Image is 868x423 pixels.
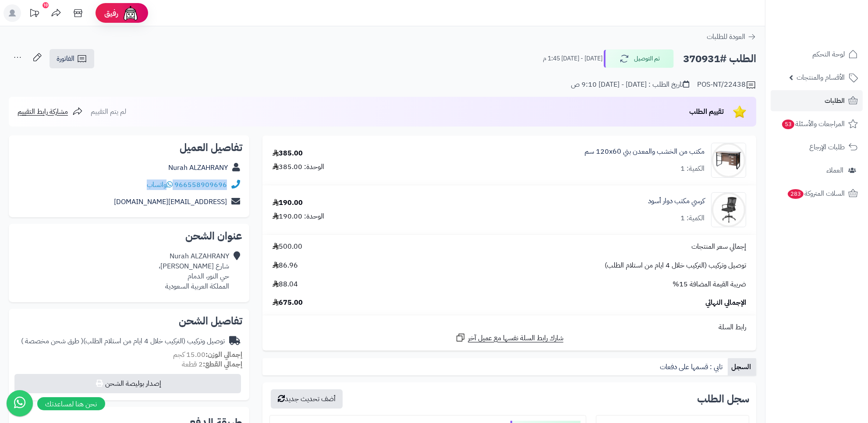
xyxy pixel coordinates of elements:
[787,187,845,200] span: السلات المتروكة
[771,113,863,134] a: المراجعات والأسئلة53
[691,242,746,252] span: إجمالي سعر المنتجات
[266,322,753,332] div: رابط السلة
[705,298,746,308] span: الإجمالي النهائي
[543,54,602,63] small: [DATE] - [DATE] 1:45 م
[122,4,139,22] img: ai-face.png
[571,80,689,90] div: تاريخ الطلب : [DATE] - [DATE] 9:10 ص
[16,231,242,241] h2: عنوان الشحن
[797,71,845,84] span: الأقسام والمنتجات
[808,18,860,36] img: logo-2.png
[114,197,227,207] a: [EMAIL_ADDRESS][DOMAIN_NAME]
[771,44,863,65] a: لوحة التحكم
[16,142,242,153] h2: تفاصيل العميل
[825,95,845,107] span: الطلبات
[273,198,303,208] div: 190.00
[104,8,118,18] span: رفيق
[23,4,45,24] a: تحديثات المنصة
[771,90,863,111] a: الطلبات
[712,143,746,178] img: 1716215394-110111010095-90x90.jpg
[273,298,303,308] span: 675.00
[656,358,728,376] a: تابي : قسمها على دفعات
[787,189,804,199] span: 283
[604,49,674,68] button: تم التوصيل
[43,2,49,8] div: 10
[273,261,298,271] span: 86.96
[205,349,242,360] strong: إجمالي الوزن:
[21,336,225,346] div: توصيل وتركيب (التركيب خلال 4 ايام من استلام الطلب)
[809,141,845,153] span: طلبات الإرجاع
[14,374,241,393] button: إصدار بوليصة الشحن
[273,242,302,252] span: 500.00
[273,148,303,159] div: 385.00
[771,137,863,158] a: طلبات الإرجاع
[91,106,126,117] span: لم يتم التقييم
[21,336,83,346] span: ( طرق شحن مخصصة )
[273,279,298,289] span: 88.04
[771,183,863,204] a: السلات المتروكة283
[697,80,756,90] div: POS-NT/22438
[50,49,94,68] a: الفاتورة
[203,359,242,370] strong: إجمالي القطع:
[781,118,845,130] span: المراجعات والأسئلة
[728,358,756,376] a: السجل
[707,32,756,42] a: العودة للطلبات
[18,106,83,117] a: مشاركة رابط التقييم
[159,251,229,291] div: Nurah ALZAHRANY شارع [PERSON_NAME]، حي النور، الدمام المملكة العربية السعودية
[147,180,173,190] a: واتساب
[57,53,74,64] span: الفاتورة
[455,332,563,343] a: شارك رابط السلة نفسها مع عميل آخر
[771,160,863,181] a: العملاء
[168,162,228,173] a: Nurah ALZAHRANY
[673,279,746,289] span: ضريبة القيمة المضافة 15%
[683,50,756,68] h2: الطلب #370931
[468,333,563,343] span: شارك رابط السلة نفسها مع عميل آخر
[826,164,843,176] span: العملاء
[782,120,794,130] span: 53
[585,147,705,157] a: مكتب من الخشب والمعدن بني 120x60 سم
[680,164,705,174] div: الكمية: 1
[689,106,724,117] span: تقييم الطلب
[707,32,745,42] span: العودة للطلبات
[697,394,749,404] h3: سجل الطلب
[605,261,746,271] span: توصيل وتركيب (التركيب خلال 4 ايام من استلام الطلب)
[174,180,227,190] a: 966558909696
[648,196,705,206] a: كرسي مكتب دوار أسود
[271,389,343,409] button: أضف تحديث جديد
[712,192,746,227] img: 1731241872-110102090196-90x90.jpg
[812,48,845,60] span: لوحة التحكم
[173,349,242,360] small: 15.00 كجم
[18,106,68,117] span: مشاركة رابط التقييم
[273,162,324,172] div: الوحدة: 385.00
[182,359,242,370] small: 2 قطعة
[16,316,242,326] h2: تفاصيل الشحن
[273,211,324,222] div: الوحدة: 190.00
[680,213,705,223] div: الكمية: 1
